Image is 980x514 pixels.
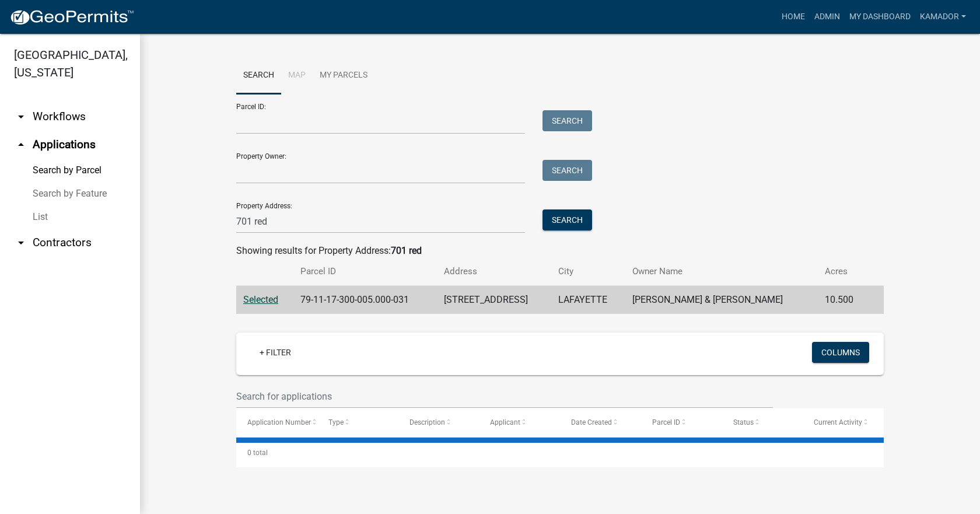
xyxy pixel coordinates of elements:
datatable-header-cell: Applicant [479,408,560,436]
div: Showing results for Property Address: [236,244,884,258]
a: Search [236,57,281,95]
span: Date Created [571,418,612,426]
datatable-header-cell: Parcel ID [641,408,722,436]
span: Status [733,418,754,426]
th: Parcel ID [293,258,437,285]
button: Search [542,110,592,131]
input: Search for applications [236,384,773,408]
span: Current Activity [814,418,862,426]
div: 0 total [236,438,884,467]
a: My Parcels [313,57,374,95]
datatable-header-cell: Current Activity [803,408,884,436]
button: Columns [812,342,869,363]
th: Owner Name [625,258,818,285]
datatable-header-cell: Type [317,408,398,436]
span: Applicant [490,418,520,426]
button: Search [542,160,592,181]
span: Type [328,418,344,426]
span: Application Number [247,418,311,426]
a: My Dashboard [845,6,915,28]
td: [STREET_ADDRESS] [437,286,552,314]
i: arrow_drop_down [14,236,28,250]
a: Home [777,6,810,28]
a: + Filter [250,342,300,363]
strong: 701 red [391,245,422,256]
datatable-header-cell: Status [722,408,803,436]
th: Acres [818,258,867,285]
th: Address [437,258,552,285]
td: LAFAYETTE [551,286,625,314]
button: Search [542,209,592,230]
datatable-header-cell: Date Created [560,408,641,436]
a: Admin [810,6,845,28]
a: Kamador [915,6,971,28]
span: Parcel ID [652,418,680,426]
datatable-header-cell: Description [398,408,480,436]
datatable-header-cell: Application Number [236,408,317,436]
td: [PERSON_NAME] & [PERSON_NAME] [625,286,818,314]
a: Selected [243,294,278,305]
span: Description [409,418,445,426]
td: 79-11-17-300-005.000-031 [293,286,437,314]
i: arrow_drop_up [14,138,28,152]
td: 10.500 [818,286,867,314]
i: arrow_drop_down [14,110,28,124]
th: City [551,258,625,285]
